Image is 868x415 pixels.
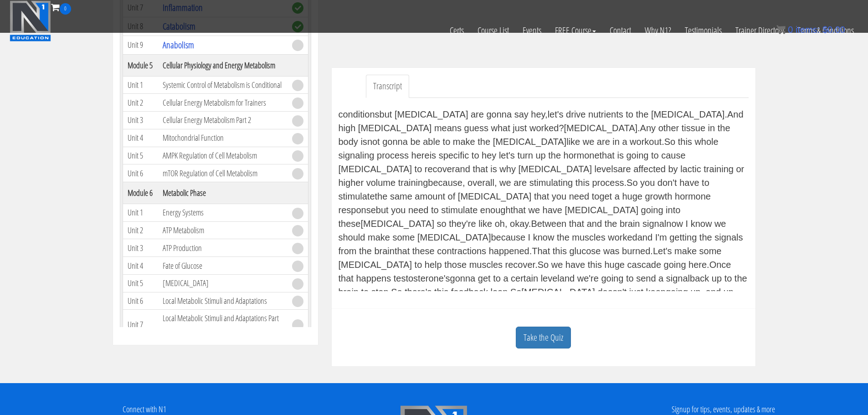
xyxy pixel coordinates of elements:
td: Unit 2 [123,94,158,112]
td: Unit 4 [123,129,158,147]
a: Transcript [366,75,409,98]
span: 0 [788,25,793,35]
td: Unit 6 [123,164,158,182]
img: n1-education [10,0,51,41]
td: Unit 1 [123,204,158,221]
span: 0 [60,3,71,15]
td: Unit 5 [123,147,158,164]
a: 0 items: $0.00 [776,25,845,35]
td: Unit 5 [123,274,158,292]
a: Take the Quiz [516,327,571,349]
td: Unit 2 [123,221,158,239]
td: ATP Production [158,239,288,257]
td: Unit 1 [123,76,158,94]
td: Unit 4 [123,257,158,275]
a: Trainer Directory [729,15,791,46]
span: $ [822,25,827,35]
a: Terms & Conditions [791,15,861,46]
td: Unit 3 [123,112,158,129]
th: Module 6 [123,182,158,204]
a: FREE Course [548,15,603,46]
td: Energy Systems [158,204,288,221]
th: Metabolic Phase [158,182,288,204]
td: Cellular Energy Metabolism for Trainers [158,94,288,112]
td: Fate of Glucose [158,257,288,275]
th: Module 5 [123,54,158,76]
th: Cellular Physiology and Energy Metabolism [158,54,288,76]
a: Testimonials [678,15,729,46]
img: icon11.png [776,25,786,34]
td: Unit 6 [123,292,158,310]
bdi: 0.00 [822,25,845,35]
a: 0 [51,1,71,13]
td: ATP Metabolism [158,221,288,239]
h4: Signup for tips, events, updates & more [586,405,861,414]
td: Systemic Control of Metabolism is Conditional [158,76,288,94]
div: (tense music) and you're gonna see some repeats in terms of some of the same hormones. Again, it'... [339,109,749,291]
td: [MEDICAL_DATA] [158,274,288,292]
h4: Connect with N1 [7,405,282,414]
td: AMPK Regulation of Cell Metabolism [158,147,288,164]
td: Unit 3 [123,239,158,257]
span: items: [796,25,820,35]
a: Certs [443,15,471,46]
td: mTOR Regulation of Cell Metabolism [158,164,288,182]
td: Mitochondrial Function [158,129,288,147]
a: Anabolism [163,39,194,51]
td: Unit 7 [123,310,158,339]
td: Cellular Energy Metabolism Part 2 [158,112,288,129]
a: Contact [603,15,638,46]
a: Why N1? [638,15,678,46]
td: Local Metabolic Stimuli and Adaptations [158,292,288,310]
a: Events [516,15,548,46]
a: Course List [471,15,516,46]
td: Local Metabolic Stimuli and Adaptations Part 2 [158,310,288,339]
